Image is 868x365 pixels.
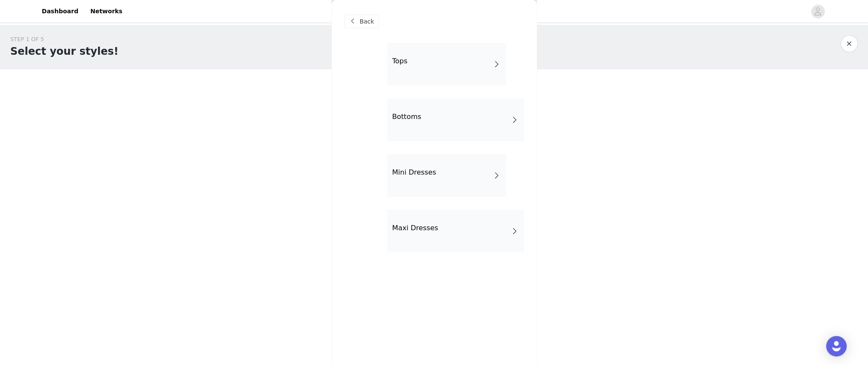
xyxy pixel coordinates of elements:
[392,169,436,176] h4: Mini Dresses
[392,57,408,65] h4: Tops
[37,2,84,21] a: Dashboard
[10,35,119,44] div: STEP 1 OF 5
[814,5,822,18] div: avatar
[10,44,119,59] h1: Select your styles!
[826,336,847,356] div: Open Intercom Messenger
[392,224,438,232] h4: Maxi Dresses
[85,2,128,21] a: Networks
[360,17,374,26] span: Back
[392,113,421,121] h4: Bottoms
